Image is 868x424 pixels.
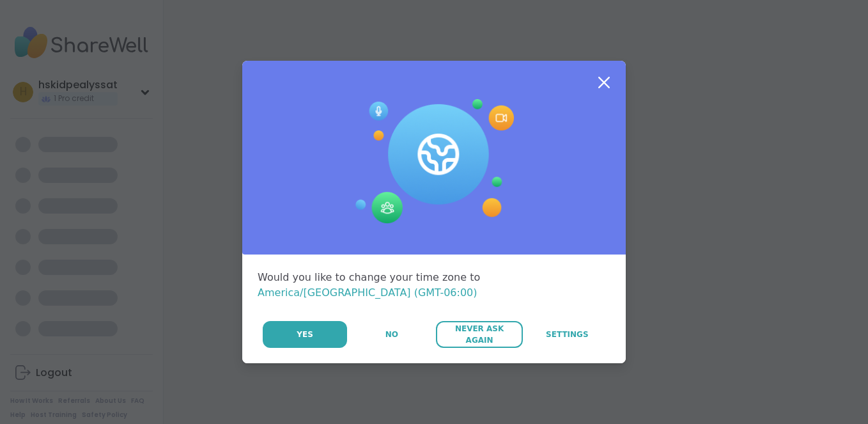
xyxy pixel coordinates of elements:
[258,270,610,301] div: Would you like to change your time zone to
[524,321,610,348] a: Settings
[546,329,589,340] span: Settings
[385,329,398,340] span: No
[348,321,435,348] button: No
[297,329,313,340] span: Yes
[258,287,477,299] span: America/[GEOGRAPHIC_DATA] (GMT-06:00)
[436,321,522,348] button: Never Ask Again
[263,321,347,348] button: Yes
[354,99,514,224] img: Session Experience
[442,323,516,346] span: Never Ask Again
